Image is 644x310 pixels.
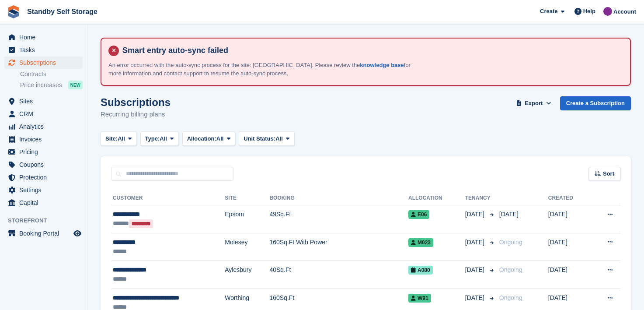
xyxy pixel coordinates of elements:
[499,266,522,273] span: Ongoing
[4,171,83,183] a: menu
[583,7,595,16] span: Help
[408,266,433,275] span: A080
[603,169,614,178] span: Sort
[269,205,408,233] td: 49Sq.Ft
[548,191,590,205] th: Created
[4,133,83,145] a: menu
[408,238,433,247] span: M023
[408,191,465,205] th: Allocation
[216,134,224,143] span: All
[24,4,101,19] a: Standby Self Storage
[19,95,72,107] span: Sites
[603,7,612,16] img: Sue Ford
[548,233,590,261] td: [DATE]
[548,205,590,233] td: [DATE]
[465,265,486,275] span: [DATE]
[20,81,62,89] span: Price increases
[465,210,486,219] span: [DATE]
[515,96,553,111] button: Export
[225,205,269,233] td: Epsom
[4,184,83,196] a: menu
[108,61,414,78] p: An error occurred with the auto-sync process for the site: [GEOGRAPHIC_DATA]. Please review the f...
[4,95,83,107] a: menu
[4,44,83,56] a: menu
[19,31,72,43] span: Home
[19,120,72,133] span: Analytics
[4,56,83,69] a: menu
[19,197,72,209] span: Capital
[19,227,72,240] span: Booking Portal
[4,197,83,209] a: menu
[408,294,431,303] span: W91
[4,108,83,120] a: menu
[187,134,216,143] span: Allocation:
[19,56,72,69] span: Subscriptions
[360,62,404,68] a: knowledge base
[20,70,83,78] a: Contracts
[101,131,137,146] button: Site: All
[7,5,20,18] img: stora-icon-8386f47178a22dfd0bd8f6a31ec36ba5ce8667c1dd55bd0f319d3a0aa187defe.svg
[68,81,83,89] div: NEW
[19,108,72,120] span: CRM
[465,191,496,205] th: Tenancy
[182,131,236,146] button: Allocation: All
[119,46,623,56] h4: Smart entry auto-sync failed
[613,7,636,16] span: Account
[101,96,171,108] h1: Subscriptions
[225,191,269,205] th: Site
[548,261,590,289] td: [DATE]
[499,294,522,301] span: Ongoing
[19,184,72,196] span: Settings
[269,233,408,261] td: 160Sq.Ft With Power
[105,134,118,143] span: Site:
[525,99,543,108] span: Export
[4,146,83,158] a: menu
[465,293,486,303] span: [DATE]
[225,261,269,289] td: Aylesbury
[4,227,83,240] a: menu
[4,31,83,43] a: menu
[160,134,167,143] span: All
[118,134,125,143] span: All
[140,131,179,146] button: Type: All
[499,239,522,246] span: Ongoing
[19,159,72,171] span: Coupons
[4,159,83,171] a: menu
[269,191,408,205] th: Booking
[72,228,83,239] a: Preview store
[269,261,408,289] td: 40Sq.Ft
[19,146,72,158] span: Pricing
[275,134,283,143] span: All
[111,191,225,205] th: Customer
[408,210,429,219] span: E06
[540,7,557,16] span: Create
[225,233,269,261] td: Molesey
[4,120,83,133] a: menu
[244,134,275,143] span: Unit Status:
[499,211,519,218] span: [DATE]
[19,44,72,56] span: Tasks
[20,80,83,90] a: Price increases NEW
[145,134,160,143] span: Type:
[239,131,294,146] button: Unit Status: All
[8,216,87,225] span: Storefront
[465,238,486,247] span: [DATE]
[19,171,72,183] span: Protection
[560,96,631,111] a: Create a Subscription
[101,109,171,120] p: Recurring billing plans
[19,133,72,145] span: Invoices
